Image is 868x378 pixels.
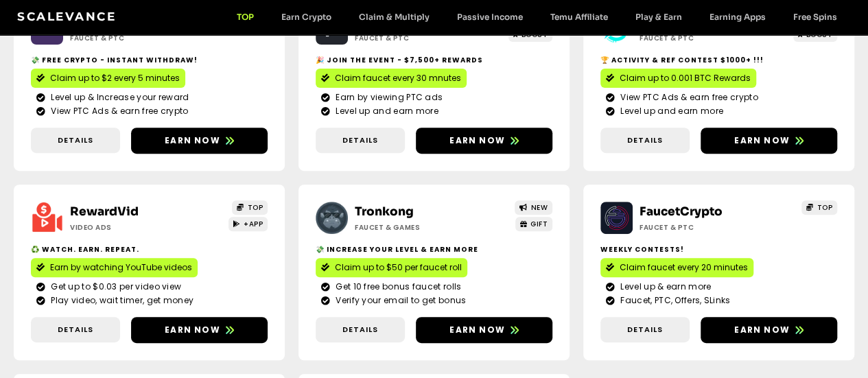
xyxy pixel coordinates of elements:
[58,134,93,146] span: Details
[449,134,505,147] span: Earn now
[50,72,180,84] span: Claim up to $2 every 5 minutes
[620,72,751,84] span: Claim up to 0.001 BTC Rewards
[622,12,696,22] a: Play & Earn
[316,244,552,255] h2: 💸 Increase your level & earn more
[530,219,548,229] span: GIFT
[640,204,723,219] a: FaucetCrypto
[70,222,193,233] h2: Video ads
[640,222,763,233] h2: Faucet & PTC
[600,244,837,255] h2: Weekly contests!
[316,69,467,88] a: Claim faucet every 30 mnutes
[58,324,93,335] span: Details
[17,10,116,23] a: Scalevance
[268,12,345,22] a: Earn Crypto
[165,324,220,336] span: Earn now
[600,128,690,153] a: Details
[223,12,851,22] nav: Menu
[600,258,753,277] a: Claim faucet every 20 minutes
[332,91,443,104] span: Earn by viewing PTC ads
[232,200,268,215] a: TOP
[734,324,790,336] span: Earn now
[537,12,622,22] a: Temu Affiliate
[416,128,552,154] a: Earn now
[31,317,120,342] a: Details
[817,202,833,213] span: TOP
[617,91,758,104] span: View PTC Ads & earn free crypto
[47,105,188,117] span: View PTC Ads & earn free crypto
[345,12,443,22] a: Claim & Multiply
[244,219,263,229] span: +APP
[316,55,552,65] h2: 🎉 Join the event - $7,500+ Rewards
[734,134,790,147] span: Earn now
[31,244,268,255] h2: ♻️ Watch. Earn. Repeat.
[600,317,690,342] a: Details
[342,134,378,146] span: Details
[50,261,192,274] span: Earn by watching YouTube videos
[617,281,711,293] span: Level up & earn more
[316,258,467,277] a: Claim up to $50 per faucet roll
[779,12,851,22] a: Free Spins
[701,128,837,154] a: Earn now
[31,258,198,277] a: Earn by watching YouTube videos
[47,281,181,293] span: Get up to $0.03 per video view
[416,317,552,343] a: Earn now
[342,324,378,335] span: Details
[47,294,193,307] span: Play video, wait timer, get money
[131,317,268,343] a: Earn now
[355,222,478,233] h2: Faucet & Games
[332,294,466,307] span: Verify your email to get bonus
[165,134,220,147] span: Earn now
[617,105,723,117] span: Level up and earn more
[335,72,461,84] span: Claim faucet every 30 mnutes
[515,200,552,215] a: NEW
[335,261,462,274] span: Claim up to $50 per faucet roll
[801,200,837,215] a: TOP
[620,261,748,274] span: Claim faucet every 20 minutes
[316,317,405,342] a: Details
[600,55,837,65] h2: 🏆 Activity & ref contest $1000+ !!!
[332,281,461,293] span: Get 10 free bonus faucet rolls
[696,12,779,22] a: Earning Apps
[316,128,405,153] a: Details
[627,324,663,335] span: Details
[31,69,185,88] a: Claim up to $2 every 5 minutes
[332,105,438,117] span: Level up and earn more
[223,12,268,22] a: TOP
[600,69,756,88] a: Claim up to 0.001 BTC Rewards
[640,33,763,43] h2: Faucet & PTC
[228,217,268,231] a: +APP
[31,128,120,153] a: Details
[531,202,548,213] span: NEW
[70,204,139,219] a: RewardVid
[31,55,268,65] h2: 💸 Free crypto - Instant withdraw!
[355,33,478,43] h2: Faucet & PTC
[47,91,189,104] span: Level up & Increase your reward
[449,324,505,336] span: Earn now
[248,202,263,213] span: TOP
[617,294,730,307] span: Faucet, PTC, Offers, SLinks
[131,128,268,154] a: Earn now
[70,33,193,43] h2: Faucet & PTC
[443,12,537,22] a: Passive Income
[701,317,837,343] a: Earn now
[515,217,553,231] a: GIFT
[627,134,663,146] span: Details
[355,204,414,219] a: Tronkong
